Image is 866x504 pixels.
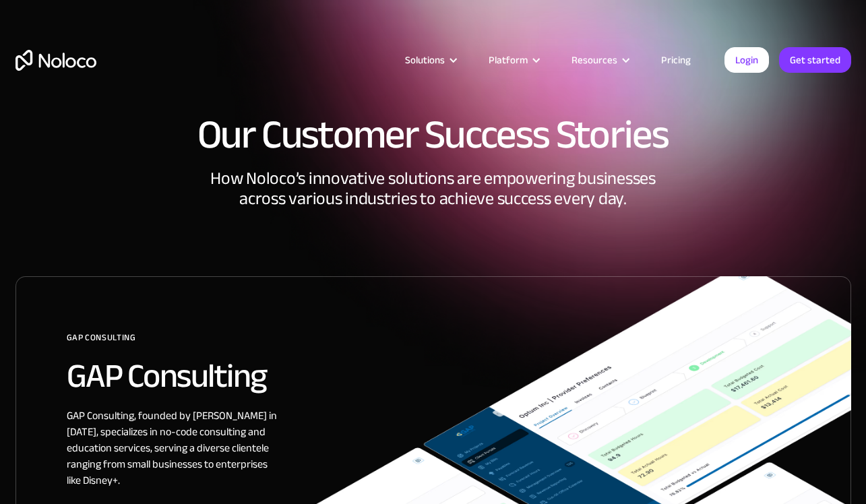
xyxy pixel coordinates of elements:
div: GAP Consulting [67,327,850,358]
h2: GAP Consulting [67,358,850,394]
div: Resources [571,51,617,69]
div: Platform [472,51,555,69]
a: Login [724,47,769,73]
div: Solutions [388,51,472,69]
div: Solutions [405,51,445,69]
div: How Noloco’s innovative solutions are empowering businesses across various industries to achieve ... [16,168,851,276]
a: home [16,50,96,71]
div: Platform [489,51,528,69]
a: Get started [779,47,851,73]
div: Resources [555,51,644,69]
h1: Our Customer Success Stories [16,115,851,155]
a: Pricing [644,51,708,69]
